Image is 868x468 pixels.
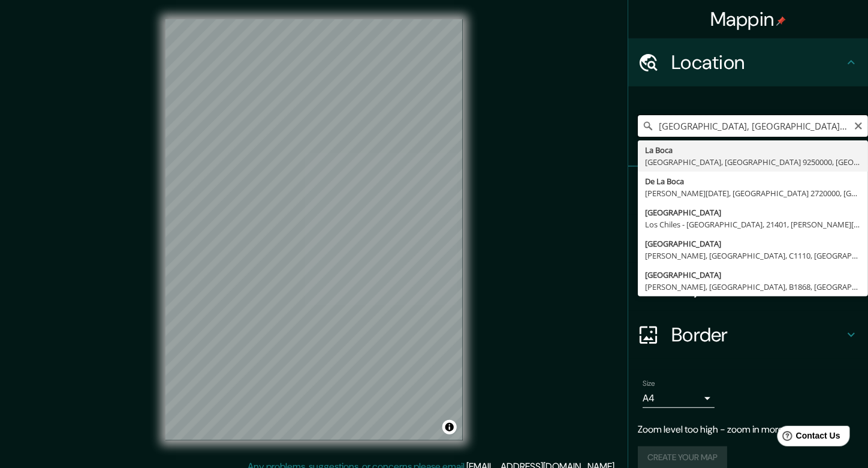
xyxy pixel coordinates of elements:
[645,250,861,262] div: [PERSON_NAME], [GEOGRAPHIC_DATA], C1110, [GEOGRAPHIC_DATA]
[628,38,868,86] div: Location
[645,238,861,250] div: [GEOGRAPHIC_DATA]
[628,167,868,215] div: Pins
[628,263,868,311] div: Layout
[671,323,844,347] h4: Border
[645,144,861,156] div: La Boca
[645,175,861,187] div: De La Boca
[645,156,861,168] div: [GEOGRAPHIC_DATA], [GEOGRAPHIC_DATA] 9250000, [GEOGRAPHIC_DATA]
[643,389,715,408] div: A4
[645,218,861,230] div: Los Chiles - [GEOGRAPHIC_DATA], 21401, [PERSON_NAME][GEOGRAPHIC_DATA]
[628,311,868,359] div: Border
[645,206,861,218] div: [GEOGRAPHIC_DATA]
[645,281,861,293] div: [PERSON_NAME], [GEOGRAPHIC_DATA], B1868, [GEOGRAPHIC_DATA]
[710,7,786,31] h4: Mappin
[628,215,868,263] div: Style
[645,187,861,199] div: [PERSON_NAME][DATE], [GEOGRAPHIC_DATA] 2720000, [GEOGRAPHIC_DATA]
[776,16,786,26] img: pin-icon.png
[442,420,457,434] button: Toggle attribution
[645,269,861,281] div: [GEOGRAPHIC_DATA]
[854,119,863,131] button: Clear
[761,421,855,455] iframe: Help widget launcher
[671,50,844,74] h4: Location
[671,275,844,299] h4: Layout
[165,19,463,440] canvas: Map
[638,422,858,437] p: Zoom level too high - zoom in more
[638,115,868,137] input: Pick your city or area
[643,379,655,389] label: Size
